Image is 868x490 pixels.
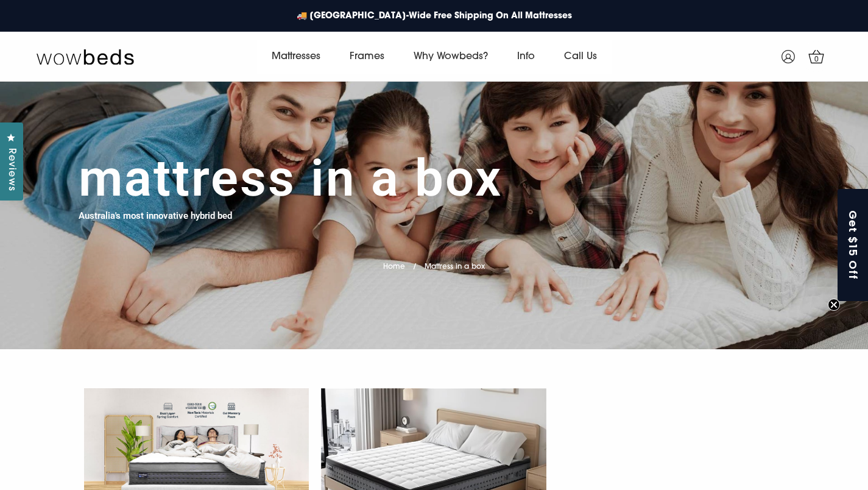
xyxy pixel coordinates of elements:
[383,247,485,278] nav: breadcrumbs
[801,41,831,72] a: 0
[828,299,840,311] button: Close teaser
[503,40,549,74] a: Info
[399,40,503,74] a: Why Wowbeds?
[838,189,868,301] div: Get $15 OffClose teaser
[549,40,612,74] a: Call Us
[425,263,485,271] span: Mattress in a box
[335,40,399,74] a: Frames
[79,148,503,209] h1: Mattress in a box
[3,148,19,191] span: Reviews
[811,54,823,66] span: 0
[846,210,861,280] span: Get $15 Off
[413,263,417,271] span: /
[383,263,405,271] a: Home
[291,4,578,29] a: 🚚 [GEOGRAPHIC_DATA]-Wide Free Shipping On All Mattresses
[37,48,134,65] img: Wow Beds Logo
[79,209,232,223] h4: Australia's most innovative hybrid bed
[257,40,335,74] a: Mattresses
